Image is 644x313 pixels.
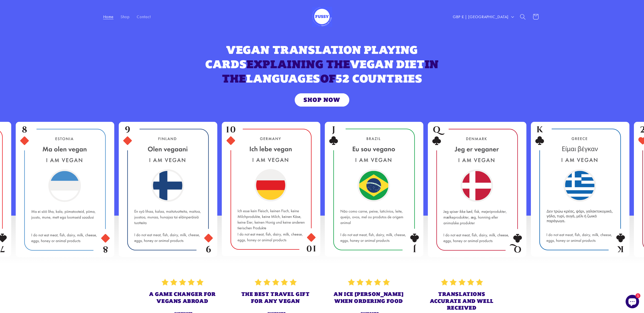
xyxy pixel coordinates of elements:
[20,126,110,253] img: Card
[103,14,114,19] span: Home
[187,43,457,86] h2: VEGAN TRANSLATION PLAYING CARDS VEGAN DIET LANGUAGES 52 COUNTRIES
[312,7,332,27] img: Fussy Traveller Club
[535,126,625,252] img: Card
[239,291,312,304] h3: THE BEST TRAVEL GIFT FOR ANY VEGAN
[222,57,439,85] span: IN THE
[329,126,419,252] img: Card
[449,11,516,22] button: GBP £ | [GEOGRAPHIC_DATA]
[453,14,509,20] span: GBP £ | [GEOGRAPHIC_DATA]
[432,126,522,253] img: Card
[320,72,336,85] span: OF
[295,93,349,107] a: SHOP NOW
[133,11,154,23] a: Contact
[137,14,151,19] span: Contact
[516,10,529,23] summary: Search
[425,291,499,311] h3: TRANSLATIONS ACCURATE AND WELL RECEIVED
[310,4,334,29] a: Fussy Traveller Club
[117,11,133,23] a: Shop
[100,11,117,23] a: Home
[624,295,640,309] inbox-online-store-chat: Shopify online store chat
[226,126,316,252] img: Card
[246,57,350,71] span: EXPLAINING THE
[123,126,213,253] img: Card
[121,14,130,19] span: Shop
[145,291,219,304] h3: A GAME CHANGER FOR VEGANS ABROAD
[332,291,406,304] h3: AN ICE [PERSON_NAME] WHEN ORDERING FOOD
